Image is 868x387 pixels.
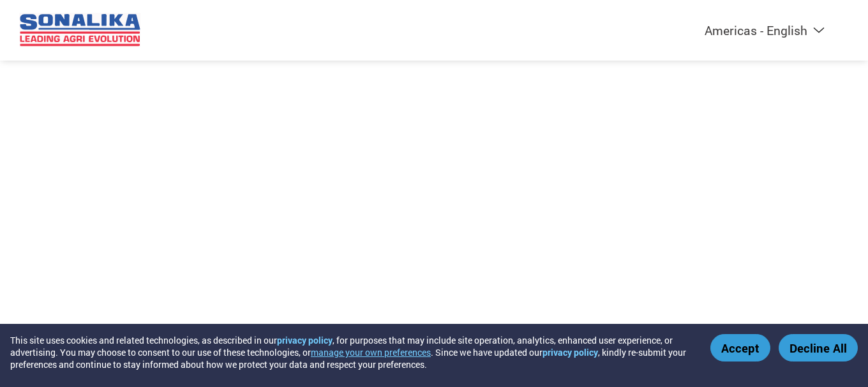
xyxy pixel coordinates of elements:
a: privacy policy [277,334,333,346]
button: manage your own preferences [311,346,431,358]
button: Accept [710,334,770,361]
a: privacy policy [542,346,598,358]
img: ITL [19,13,141,48]
div: This site uses cookies and related technologies, as described in our , for purposes that may incl... [10,334,692,370]
button: Decline All [779,334,858,361]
